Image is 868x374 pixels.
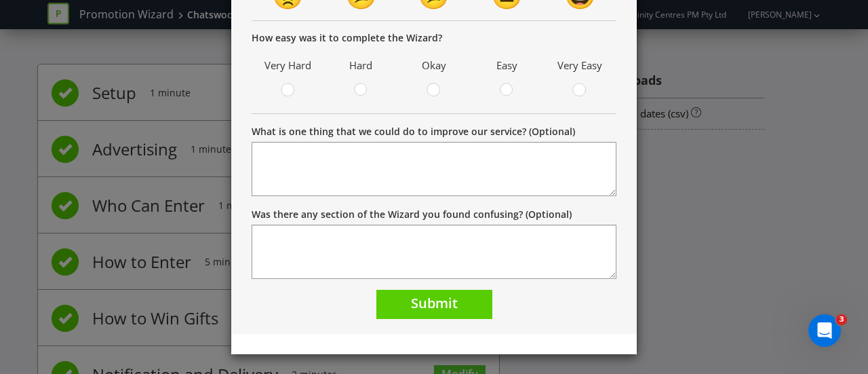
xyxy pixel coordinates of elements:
[404,55,464,76] span: Okay
[550,55,610,76] span: Very Easy
[376,290,492,319] button: Submit
[252,208,572,221] label: Was there any section of the Wizard you found confusing? (Optional)
[252,31,616,45] p: How easy was it to complete the Wizard?
[808,314,841,347] iframe: Intercom live chat
[252,125,575,138] label: What is one thing that we could do to improve our service? (Optional)
[332,55,391,76] span: Hard
[836,314,847,325] span: 3
[411,294,458,312] span: Submit
[477,55,537,76] span: Easy
[258,55,318,76] span: Very Hard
